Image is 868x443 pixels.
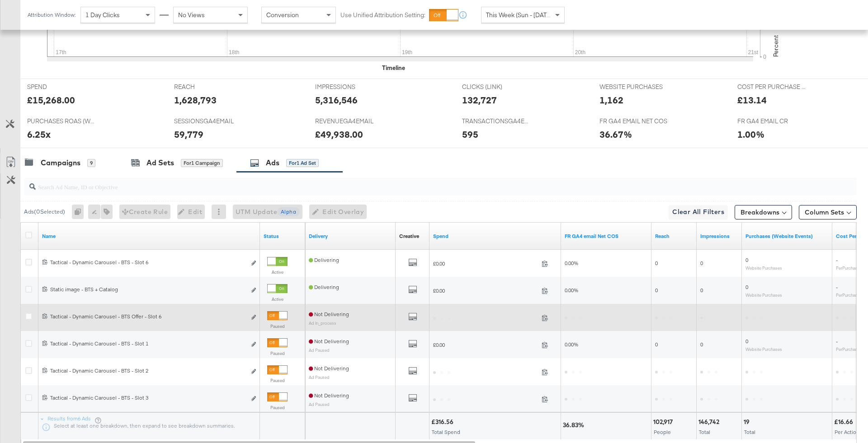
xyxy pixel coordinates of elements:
[672,206,724,218] span: Clear All Filters
[462,93,497,107] div: 132,727
[50,367,246,374] div: Tactical - Dynamic Carousel - BTS - Slot 2
[653,418,675,426] div: 102,917
[399,233,419,240] a: Shows the creative associated with your ad.
[309,401,330,407] sub: Ad Paused
[486,11,554,19] span: This Week (Sun - [DATE])
[745,256,748,263] span: 0
[745,284,748,290] span: 0
[565,287,578,294] span: 0.00%
[315,128,363,141] div: £49,938.00
[85,11,120,19] span: 1 Day Clicks
[174,117,242,126] span: SESSIONSGA4EMAIL
[700,287,703,294] span: 0
[50,313,246,320] div: Tactical - Dynamic Carousel - BTS Offer - Slot 6
[50,259,246,266] div: Tactical - Dynamic Carousel - BTS - Slot 6
[599,128,632,141] div: 36.67%
[655,233,693,240] a: The number of people your ad was served to.
[655,260,658,266] span: 0
[836,265,860,270] sub: Per Purchase
[174,128,203,141] div: 59,779
[286,159,319,167] div: for 1 Ad Set
[737,83,805,91] span: COST PER PURCHASE (WEBSITE EVENTS)
[462,117,530,126] span: TRANSACTIONSGA4EMAIL
[267,269,288,275] label: Active
[433,341,538,348] span: £0.00
[399,233,419,240] div: Creative
[433,233,557,240] a: The total amount spent to date.
[462,83,530,91] span: CLICKS (LINK)
[565,260,578,266] span: 0.00%
[735,205,792,219] button: Breakdowns
[700,260,703,266] span: 0
[737,93,767,107] div: £13.14
[745,338,748,345] span: 0
[698,418,722,426] div: 146,742
[309,374,330,380] sub: Ad Paused
[669,205,728,219] button: Clear All Filters
[772,35,780,57] text: Percent
[462,128,478,141] div: 595
[744,418,752,426] div: 19
[27,117,95,126] span: PURCHASES ROAS (WEBSITE EVENTS)
[266,11,299,19] span: Conversion
[178,11,205,19] span: No Views
[834,418,856,426] div: £16.66
[50,340,246,347] div: Tactical - Dynamic Carousel - BTS - Slot 1
[836,338,838,345] span: -
[835,429,859,435] span: Per Action
[309,233,392,240] a: Reflects the ability of your Ad to achieve delivery.
[315,93,358,107] div: 5,316,546
[565,341,578,348] span: 0.00%
[700,233,738,240] a: The number of times your ad was served. On mobile apps an ad is counted as served the first time ...
[174,93,217,107] div: 1,628,793
[309,320,336,326] sub: Ad In_process
[745,346,782,352] sub: Website Purchases
[267,350,288,356] label: Paused
[309,311,349,317] span: Not Delivering
[50,394,246,401] div: Tactical - Dynamic Carousel - BTS - Slot 3
[433,260,538,267] span: £0.00
[264,233,302,240] a: Shows the current state of your Ad.
[836,346,860,352] sub: Per Purchase
[745,233,829,240] a: The number of times a purchase was made tracked by your Custom Audience pixel on your website aft...
[563,421,587,429] div: 36.83%
[340,11,425,19] label: Use Unified Attribution Setting:
[744,429,755,435] span: Total
[42,233,256,240] a: Ad Name.
[36,174,780,192] input: Search Ad Name, ID or Objective
[431,418,456,426] div: £316.56
[72,205,88,219] div: 0
[27,93,75,107] div: £15,268.00
[700,341,703,348] span: 0
[315,83,383,91] span: IMPRESSIONS
[309,256,339,263] span: Delivering
[745,265,782,270] sub: Website Purchases
[836,292,860,298] sub: Per Purchase
[309,284,339,290] span: Delivering
[432,429,460,435] span: Total Spend
[41,158,80,168] div: Campaigns
[87,159,95,167] div: 9
[737,128,764,141] div: 1.00%
[654,429,671,435] span: People
[24,208,65,216] div: Ads ( 0 Selected)
[737,117,805,126] span: FR GA4 EMAIL CR
[267,296,288,302] label: Active
[799,205,857,219] button: Column Sets
[382,64,405,72] div: Timeline
[309,338,349,345] span: Not Delivering
[27,83,95,91] span: SPEND
[266,158,279,168] div: Ads
[315,117,383,126] span: REVENUEGA4EMAIL
[745,292,782,298] sub: Website Purchases
[836,284,838,290] span: -
[174,83,242,91] span: REACH
[50,286,246,293] div: Static image - BTS + Catalog
[655,287,658,294] span: 0
[181,159,223,167] div: for 1 Campaign
[267,405,288,410] label: Paused
[146,158,174,168] div: Ad Sets
[267,323,288,329] label: Paused
[599,117,667,126] span: FR GA4 EMAIL NET COS
[433,287,538,294] span: £0.00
